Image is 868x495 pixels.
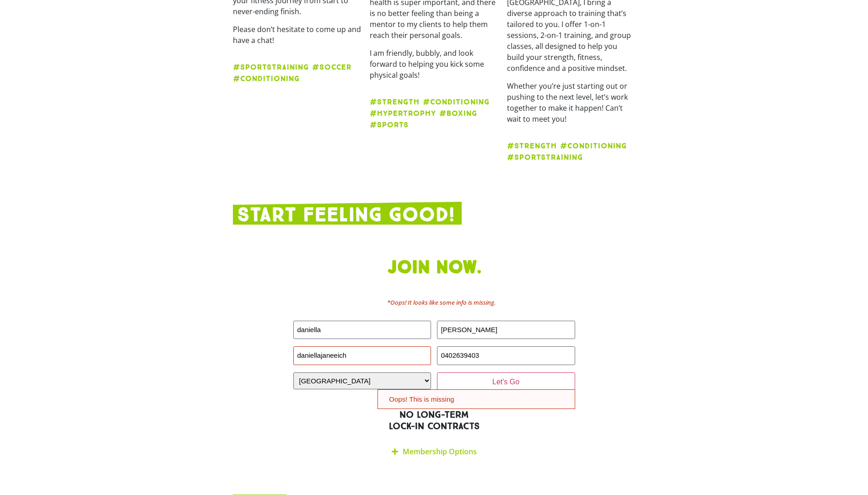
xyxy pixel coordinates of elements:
input: Email [293,346,431,365]
strong: #Strength #Conditioning #SportsTraining [507,141,627,161]
input: LAST NAME [437,321,575,339]
input: PHONE [437,346,575,365]
h1: Join now. [233,257,636,279]
strong: #sportsTraining #Soccer #Conditioning [233,63,355,83]
strong: #Strength #Conditioning #Hypertrophy #Boxing #Sports [370,97,490,129]
p: Please don’t hesitate to come up and have a chat! [233,24,361,46]
div: Membership Options [293,441,575,463]
h2: NO LONG-TERM LOCK-IN CONTRACTS [233,409,636,432]
input: FIRST NAME [293,321,431,339]
a: Membership Options [403,447,477,457]
p: Whether you’re just starting out or pushing to the next level, let’s work together to make it hap... [507,81,635,124]
h2: *Oops! It looks like some info is missing. [315,299,568,307]
div: Oops! This is missing [377,389,575,409]
input: Let's Go [437,372,575,392]
p: I am friendly, bubbly, and look forward to helping you kick some physical goals! [370,48,498,81]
